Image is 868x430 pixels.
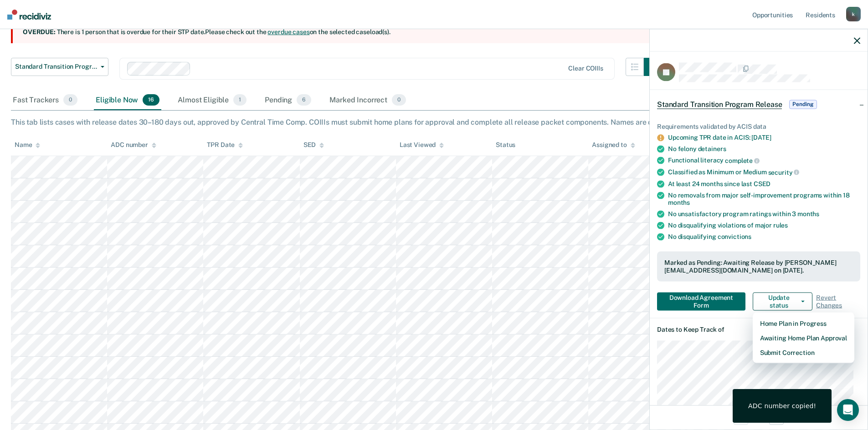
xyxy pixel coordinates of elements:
[400,141,444,149] div: Last Viewed
[11,91,79,111] div: Fast Trackers
[668,134,860,142] div: Upcoming TPR date in ACIS: [DATE]
[657,292,745,310] button: Download Agreement Form
[392,94,406,106] span: 0
[664,259,853,274] div: Marked as Pending: Awaiting Release by [PERSON_NAME][EMAIL_ADDRESS][DOMAIN_NAME] on [DATE].
[657,292,749,310] a: Download Agreement Form
[837,399,859,421] div: Open Intercom Messenger
[698,145,726,152] span: detainers
[23,28,56,35] strong: Overdue:
[15,141,40,149] div: Name
[668,222,860,229] div: No disqualifying violations of major
[11,118,857,126] div: This tab lists cases with release dates 30–180 days out, approved by Central Time Comp. COIIIs mu...
[753,316,854,330] button: Home Plan in Progress
[263,91,313,111] div: Pending
[748,402,816,410] div: ADC number copied!
[496,141,515,149] div: Status
[768,168,800,176] span: security
[668,191,860,207] div: No removals from major self-improvement programs within 18
[754,180,770,187] span: CSED
[143,94,159,106] span: 16
[63,94,77,106] span: 0
[725,157,760,164] span: complete
[657,325,860,333] dt: Dates to Keep Track of
[11,21,662,43] section: There is 1 person that is overdue for their STP date. Please check out the on the selected caselo...
[207,141,243,149] div: TPR Date
[592,141,635,149] div: Assigned to
[650,90,868,119] div: Standard Transition Program ReleasePending
[753,345,854,359] button: Submit Correction
[657,100,782,109] span: Standard Transition Program Release
[328,91,408,111] div: Marked Incorrect
[668,180,860,187] div: At least 24 months since last
[753,330,854,345] button: Awaiting Home Plan Approval
[303,141,324,149] div: SED
[846,7,861,21] div: k
[797,210,819,218] span: months
[816,294,860,309] span: Revert Changes
[650,405,868,429] div: 1 / 17
[718,233,751,240] span: convictions
[15,63,97,71] span: Standard Transition Program Release
[568,65,603,72] div: Clear COIIIs
[94,91,161,111] div: Eligible Now
[789,100,817,109] span: Pending
[297,94,311,106] span: 6
[668,233,860,241] div: No disqualifying
[657,122,860,130] div: Requirements validated by ACIS data
[111,141,156,149] div: ADC number
[668,168,860,177] div: Classified as Minimum or Medium
[668,199,690,206] span: months
[668,145,860,153] div: No felony
[233,94,247,106] span: 1
[176,91,248,111] div: Almost Eligible
[7,10,51,20] img: Recidiviz
[668,157,860,165] div: Functional literacy
[773,222,788,229] span: rules
[267,28,309,35] a: overdue cases
[668,210,860,218] div: No unsatisfactory program ratings within 3
[753,292,812,310] button: Update status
